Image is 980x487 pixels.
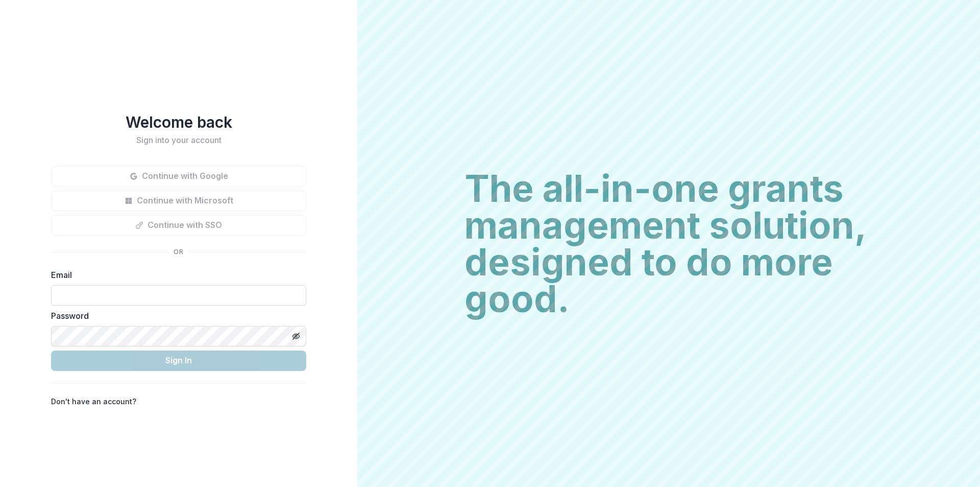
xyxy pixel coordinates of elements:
label: Email [51,269,300,281]
h2: Sign into your account [51,135,306,145]
button: Sign In [51,351,306,371]
label: Password [51,310,300,322]
button: Continue with Microsoft [51,191,306,211]
button: Continue with SSO [51,215,306,236]
button: Toggle password visibility [288,328,304,344]
button: Continue with Google [51,166,306,187]
p: Don't have an account? [51,396,136,407]
h1: Welcome back [51,113,306,131]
